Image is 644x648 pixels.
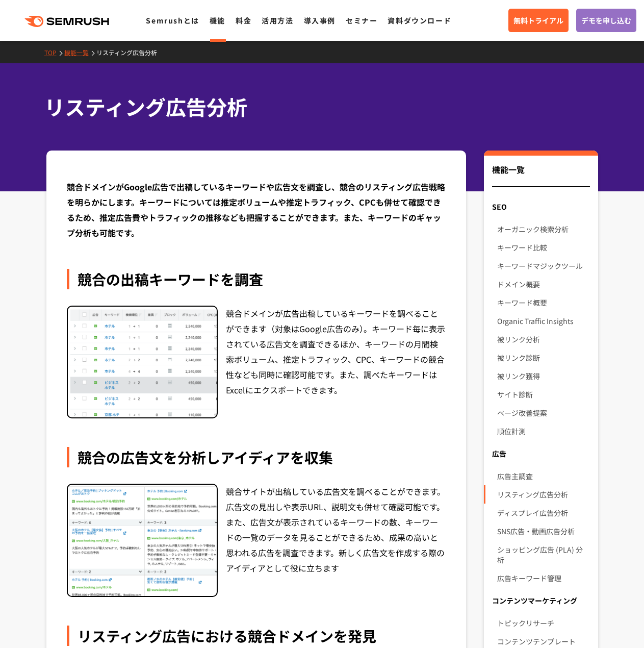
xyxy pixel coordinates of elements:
[210,15,225,26] a: 機能
[497,467,589,485] a: 広告主調査
[44,92,590,122] h1: リスティング広告分析
[492,163,589,187] div: 機能一覧
[236,15,251,26] a: 料金
[513,15,563,26] span: 無料トライアル
[68,307,217,418] img: リスティング広告分析 キーワード
[388,15,451,26] a: 資料ダウンロード
[226,306,446,419] div: 競合ドメインが広告出稿しているキーワードを調べることができます（対象はGoogle広告のみ）。キーワード毎に表示されている広告文を調査できるほか、キーワードの月間検索ボリューム、推定トラフィック...
[67,626,446,646] div: リスティング広告における競合ドメインを発見
[497,348,589,367] a: 被リンク診断
[497,504,589,522] a: ディスプレイ広告分析
[484,591,598,610] div: コンテンツマーケティング
[497,293,589,312] a: キーワード概要
[497,257,589,275] a: キーワードマジックツール
[497,385,589,404] a: サイト診断
[497,275,589,293] a: ドメイン概要
[44,48,64,57] a: TOP
[226,484,446,597] div: 競合サイトが出稿している広告文を調べることができます。広告文の見出しや表示URL、説明文も併せて確認可能です。また、広告文が表示されているキーワードの数、キーワードの一覧のデータを見ることができ...
[484,197,598,216] div: SEO
[67,179,446,240] div: 競合ドメインがGoogle広告で出稿しているキーワードや広告文を調査し、競合のリスティング広告戦略を明らかにします。キーワードについては推定ボリュームや推定トラフィック、CPCも併せて確認できる...
[497,367,589,385] a: 被リンク獲得
[497,569,589,587] a: 広告キーワード管理
[67,447,446,467] div: 競合の広告文を分析しアイディアを収集
[146,15,199,26] a: Semrushとは
[497,540,589,569] a: ショッピング広告 (PLA) 分析
[484,444,598,463] div: 広告
[497,312,589,330] a: Organic Traffic Insights
[508,9,569,32] a: 無料トライアル
[304,15,336,26] a: 導入事例
[64,48,96,57] a: 機能一覧
[497,422,589,440] a: 順位計測
[262,15,293,26] a: 活用方法
[497,330,589,348] a: 被リンク分析
[67,269,446,289] div: 競合の出稿キーワードを調査
[68,485,217,596] img: リスティング広告分析 広告コピー
[497,485,589,504] a: リスティング広告分析
[581,15,631,26] span: デモを申し込む
[96,48,165,57] a: リスティング広告分析
[576,9,636,32] a: デモを申し込む
[497,522,589,540] a: SNS広告・動画広告分析
[497,238,589,257] a: キーワード比較
[497,220,589,238] a: オーガニック検索分析
[346,15,377,26] a: セミナー
[497,614,589,632] a: トピックリサーチ
[497,404,589,422] a: ページ改善提案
